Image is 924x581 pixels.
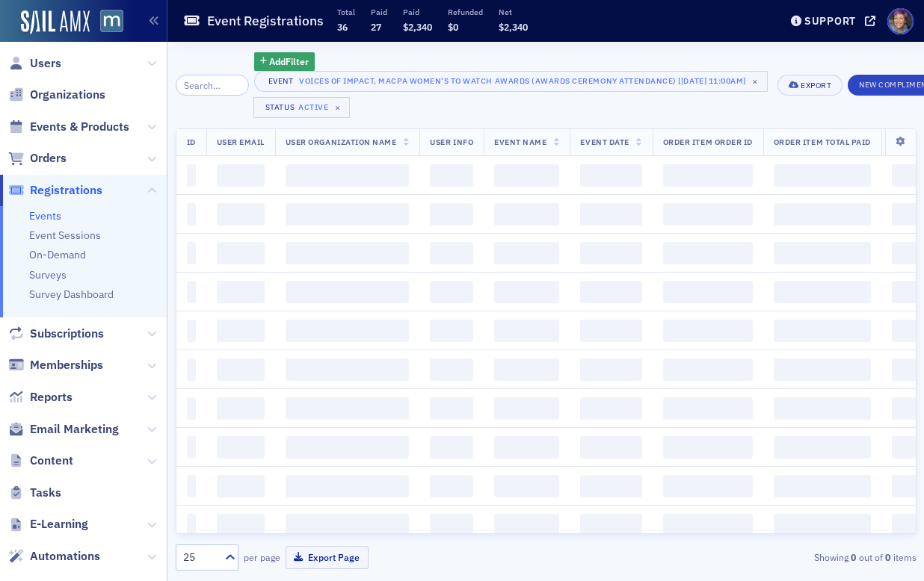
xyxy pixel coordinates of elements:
[580,137,629,147] span: Event Date
[286,203,410,226] span: ‌
[187,242,196,264] span: ‌
[774,397,871,420] span: ‌
[494,436,559,459] span: ‌
[253,97,351,118] button: StatusActive×
[748,75,762,88] span: ×
[430,397,473,420] span: ‌
[29,268,67,282] a: Surveys
[254,71,768,92] button: EventVoices of Impact, MACPA Women's to Watch Awards (Awards Ceremony Attendance) [[DATE] 11:00am]×
[494,397,559,420] span: ‌
[430,242,473,264] span: ‌
[187,436,196,459] span: ‌
[430,203,473,226] span: ‌
[494,320,559,342] span: ‌
[286,137,397,147] span: User Organization Name
[580,358,641,381] span: ‌
[403,7,432,17] p: Paid
[499,7,528,17] p: Net
[286,514,410,536] span: ‌
[8,150,67,167] a: Orders
[494,164,559,187] span: ‌
[286,242,410,264] span: ‌
[21,10,90,34] img: SailAMX
[8,548,100,565] a: Automations
[663,164,753,187] span: ‌
[30,326,104,342] span: Subscriptions
[663,397,753,420] span: ‌
[8,119,129,135] a: Events & Products
[580,320,641,342] span: ‌
[337,21,348,33] span: 36
[176,75,249,96] input: Search…
[774,164,871,187] span: ‌
[187,281,196,303] span: ‌
[254,52,315,71] button: AddFilter
[494,358,559,381] span: ‌
[663,137,753,147] span: Order Item Order ID
[8,389,73,406] a: Reports
[30,150,67,167] span: Orders
[777,75,843,96] button: Export
[663,514,753,536] span: ‌
[187,320,196,342] span: ‌
[217,436,265,459] span: ‌
[286,281,410,303] span: ‌
[663,242,753,264] span: ‌
[217,514,265,536] span: ‌
[337,7,355,17] p: Total
[30,357,103,373] span: Memberships
[430,164,473,187] span: ‌
[90,10,123,35] a: View Homepage
[29,248,86,261] a: On-Demand
[217,358,265,381] span: ‌
[299,73,746,88] div: Voices of Impact, MACPA Women's to Watch Awards (Awards Ceremony Attendance) [[DATE] 11:00am]
[494,137,546,147] span: Event Name
[848,550,859,564] strong: 0
[30,55,61,72] span: Users
[494,475,559,497] span: ‌
[8,55,61,72] a: Users
[8,421,119,438] a: Email Marketing
[265,76,297,86] div: Event
[217,475,265,497] span: ‌
[187,137,196,147] span: ID
[663,475,753,497] span: ‌
[8,357,103,373] a: Memberships
[8,485,61,501] a: Tasks
[430,281,473,303] span: ‌
[774,137,871,147] span: Order Item Total Paid
[286,320,410,342] span: ‌
[8,182,102,199] a: Registrations
[207,12,324,30] h1: Event Registrations
[580,242,641,264] span: ‌
[265,102,296,112] div: Status
[494,242,559,264] span: ‌
[430,514,473,536] span: ‌
[30,516,88,532] span: E-Learning
[217,281,265,303] span: ‌
[774,281,871,303] span: ‌
[580,203,641,226] span: ‌
[494,203,559,226] span: ‌
[244,550,280,564] label: per page
[663,320,753,342] span: ‌
[286,397,410,420] span: ‌
[286,164,410,187] span: ‌
[30,485,61,501] span: Tasks
[774,242,871,264] span: ‌
[663,436,753,459] span: ‌
[286,546,369,569] button: Export Page
[217,320,265,342] span: ‌
[217,397,265,420] span: ‌
[580,281,641,303] span: ‌
[448,21,458,33] span: $0
[430,358,473,381] span: ‌
[883,550,893,564] strong: 0
[774,358,871,381] span: ‌
[100,10,123,33] img: SailAMX
[30,119,129,135] span: Events & Products
[30,548,100,565] span: Automations
[774,475,871,497] span: ‌
[403,21,432,33] span: $2,340
[580,514,641,536] span: ‌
